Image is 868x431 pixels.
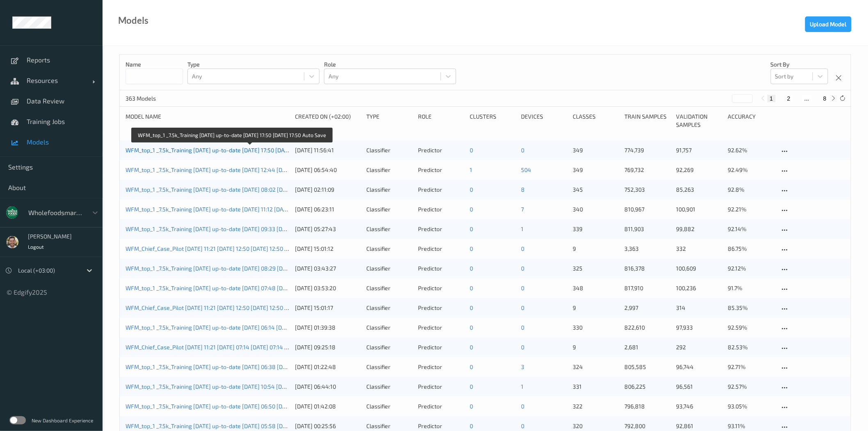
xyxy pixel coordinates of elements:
p: 82.53% [728,343,774,351]
p: 330 [573,323,619,332]
a: WFM_Chief_Case_Pilot [DATE] 11:21 [DATE] 12:50 [DATE] 12:50 Auto Save [126,304,311,311]
p: 325 [573,264,619,273]
div: Classes [573,112,619,129]
p: 93,746 [676,402,722,410]
div: Predictor [418,323,464,332]
p: 774,739 [625,146,671,154]
a: 1 [521,383,524,390]
a: WFM_top_1 _7.5k_Training [DATE] up-to-date [DATE] 07:48 [DATE] 07:48 Auto Save [126,284,338,291]
p: Sort by [771,60,828,69]
p: Type [187,60,320,69]
a: WFM_Chief_Case_Pilot [DATE] 11:21 [DATE] 07:14 [DATE] 07:14 Auto Save [126,344,311,351]
p: 331 [573,383,619,391]
div: Predictor [418,363,464,371]
p: 349 [573,146,619,154]
div: [DATE] 01:39:38 [295,323,361,332]
a: WFM_top_1 _7.5k_Training [DATE] up-to-date [DATE] 05:58 [DATE] 05:58 Auto Save [126,422,338,429]
p: 99,882 [676,225,722,233]
p: 86.75% [728,245,774,253]
a: 0 [470,284,473,291]
p: 806,225 [625,383,671,391]
p: 100,901 [676,205,722,213]
div: Models [118,16,148,25]
p: 100,609 [676,264,722,273]
p: 92.49% [728,166,774,174]
p: 332 [676,245,722,253]
div: [DATE] 06:23:11 [295,205,361,213]
p: 2,997 [625,304,671,312]
p: 92.12% [728,264,774,273]
a: 7 [521,206,524,213]
a: WFM_top_1 _7.5k_Training [DATE] up-to-date [DATE] 06:38 [DATE] 06:38 Auto Save [126,363,338,370]
a: WFM_top_1 _7.5k_Training [DATE] up-to-date [DATE] 08:02 [DATE] 08:02 Auto Save [126,186,338,193]
div: Predictor [418,383,464,391]
div: Predictor [418,186,464,194]
p: Name [126,60,183,69]
div: Model Name [126,112,290,129]
div: Classifier [366,245,412,253]
p: 348 [573,284,619,292]
div: Classifier [366,422,412,430]
p: 769,732 [625,166,671,174]
a: 0 [521,403,525,410]
p: Role [324,60,456,69]
div: Classifier [366,186,412,194]
p: 752,303 [625,186,671,194]
p: 314 [676,304,722,312]
a: 0 [470,383,473,390]
p: 292 [676,343,722,351]
a: 8 [521,186,525,193]
div: [DATE] 01:42:08 [295,402,361,410]
a: 0 [470,225,473,232]
p: 811,903 [625,225,671,233]
a: 0 [470,304,473,311]
div: Predictor [418,304,464,312]
a: 504 [521,166,532,173]
button: 8 [821,95,829,102]
div: Classifier [366,166,412,174]
p: 320 [573,422,619,430]
div: Predictor [418,205,464,213]
div: Classifier [366,402,412,410]
div: Train Samples [625,112,671,129]
p: 92.8% [728,186,774,194]
div: Classifier [366,146,412,154]
a: 0 [470,147,473,154]
div: Classifier [366,284,412,292]
div: [DATE] 01:22:48 [295,363,361,371]
a: 0 [521,245,525,252]
div: devices [521,112,567,129]
div: [DATE] 11:56:41 [295,146,361,154]
p: 9 [573,343,619,351]
div: Predictor [418,343,464,351]
p: 92.21% [728,205,774,213]
a: WFM_top_1 _7.5k_Training [DATE] up-to-date [DATE] 09:33 [DATE] 09:33 Auto Save [126,225,337,232]
button: ... [802,95,812,102]
div: Classifier [366,225,412,233]
a: 0 [521,147,525,154]
p: 92,269 [676,166,722,174]
div: Predictor [418,422,464,430]
a: 0 [521,265,525,272]
div: Predictor [418,245,464,253]
p: 2,681 [625,343,671,351]
div: Classifier [366,363,412,371]
p: 339 [573,225,619,233]
p: 324 [573,363,619,371]
p: 349 [573,166,619,174]
div: Validation Samples [676,112,722,129]
div: Classifier [366,264,412,273]
p: 345 [573,186,619,194]
a: 0 [470,186,473,193]
a: 0 [521,304,525,311]
a: 0 [470,403,473,410]
div: Predictor [418,166,464,174]
a: 0 [470,363,473,370]
p: 92.71% [728,363,774,371]
p: 3,363 [625,245,671,253]
a: WFM_top_1 _7.5k_Training [DATE] up-to-date [DATE] 06:50 [DATE] 06:50 Auto Save [126,403,337,410]
a: WFM_top_1 _7.5k_Training [DATE] up-to-date [DATE] 08:29 [DATE] 08:29 Auto Save [126,265,338,272]
p: 85,263 [676,186,722,194]
p: 805,585 [625,363,671,371]
p: 822,610 [625,323,671,332]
